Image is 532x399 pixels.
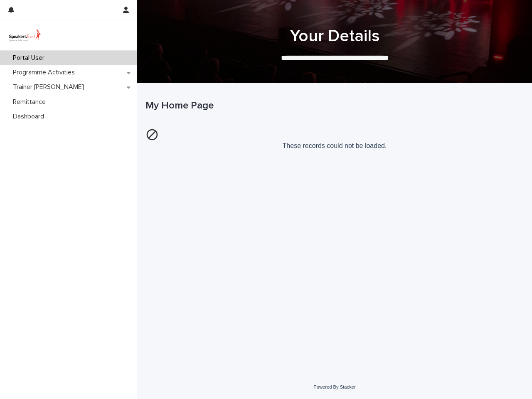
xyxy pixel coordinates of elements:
[10,98,52,106] p: Remittance
[313,384,355,389] a: Powered By Stacker
[145,128,159,141] img: cancel-2
[145,125,524,153] p: These records could not be loaded.
[10,113,51,121] p: Dashboard
[10,69,81,76] p: Programme Activities
[10,54,51,62] p: Portal User
[145,100,524,112] h1: My Home Page
[10,83,91,91] p: Trainer [PERSON_NAME]
[7,27,44,44] img: UVamC7uQTJC0k9vuxGLS
[145,26,524,46] h1: Your Details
